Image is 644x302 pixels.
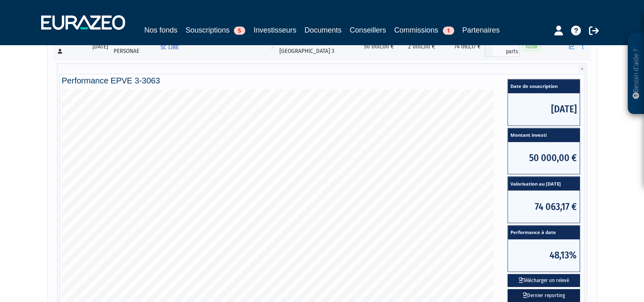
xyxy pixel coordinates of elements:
[493,37,520,57] span: 493,097 parts
[398,34,439,60] td: 2 000,00 €
[462,24,500,36] a: Partenaires
[62,76,582,85] h4: Performance EPVE 3-3063
[394,24,454,36] a: Commissions1
[485,37,493,57] span: A
[157,39,276,55] a: SC LIRE
[508,142,580,174] span: 50 000,00 €
[443,26,454,35] span: 1
[508,128,580,142] span: Montant investi
[350,24,386,36] a: Conseillers
[279,38,351,56] div: Eurazeo Private Value [GEOGRAPHIC_DATA] 3
[508,177,580,190] span: Valorisation au [DATE]
[508,190,580,223] span: 74 063,17 €
[92,42,108,51] div: [DATE]
[111,34,157,60] td: HEREZ PERSONAE
[508,239,580,271] span: 48,13%
[485,37,520,57] div: A - Eurazeo Private Value Europe 3
[508,79,580,93] span: Date de souscription
[523,43,541,51] span: Valide
[56,38,87,56] div: EPVE 3-3063
[631,37,641,110] p: Besoin d'aide ?
[508,225,580,239] span: Performance à date
[304,24,341,36] a: Documents
[253,24,296,36] a: Investisseurs
[234,26,245,35] span: 5
[439,34,485,60] td: 74 063,17 €
[508,274,580,287] button: Télécharger un relevé
[144,24,177,36] a: Nos fonds
[160,40,179,55] span: SC LIRE
[354,34,398,60] td: 50 000,00 €
[185,24,245,37] a: Souscriptions5
[58,49,62,54] i: [Français] Personne physique
[508,93,580,125] span: [DATE]
[270,40,273,55] i: Voir l'investisseur
[41,15,125,30] img: 1732889491-logotype_eurazeo_blanc_rvb.png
